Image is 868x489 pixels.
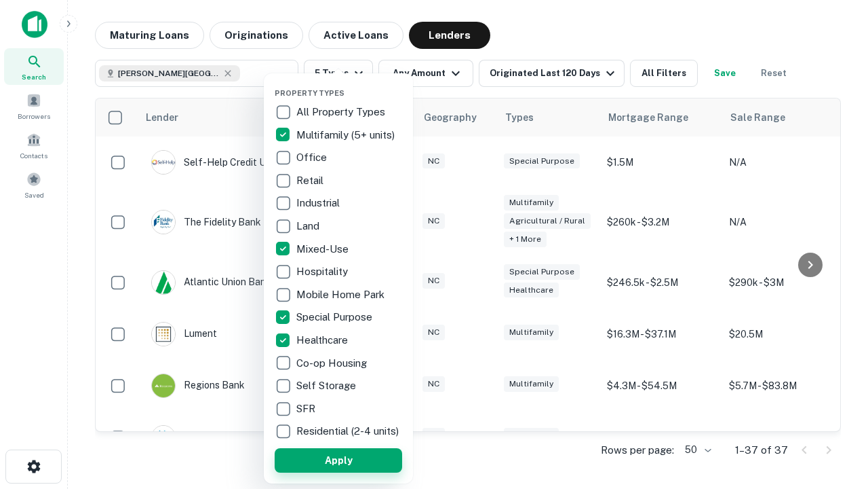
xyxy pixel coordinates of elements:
p: Residential (2-4 units) [296,423,401,439]
p: Co-op Housing [296,355,370,372]
p: Industrial [296,195,342,211]
p: Multifamily (5+ units) [296,127,397,143]
p: Special Purpose [296,309,375,325]
p: Land [296,218,322,234]
p: SFR [296,401,318,417]
p: Hospitality [296,264,351,280]
p: Mobile Home Park [296,287,387,303]
p: Mixed-Use [296,241,351,257]
p: Healthcare [296,332,351,348]
p: All Property Types [296,104,388,120]
iframe: Chat Widget [800,380,868,446]
p: Self Storage [296,378,359,394]
span: Property Types [275,89,344,97]
button: Apply [275,448,402,473]
p: Retail [296,173,326,189]
p: Office [296,149,330,166]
